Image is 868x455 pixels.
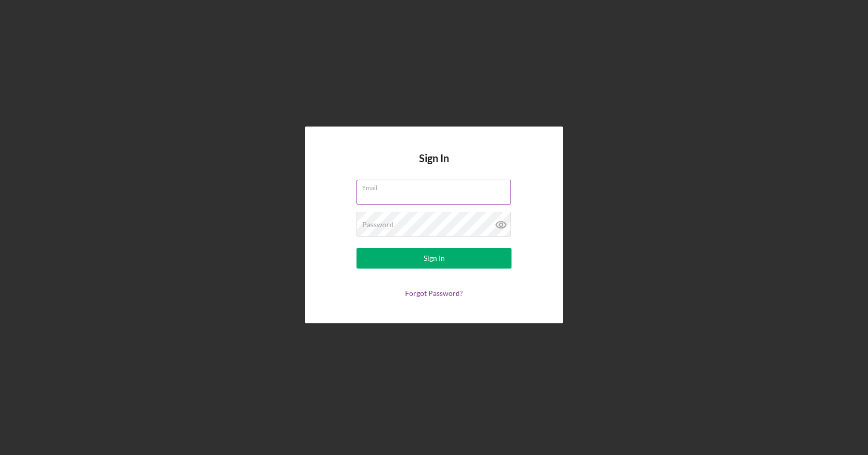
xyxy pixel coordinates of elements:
label: Email [362,180,511,192]
button: Sign In [357,248,512,269]
div: Sign In [424,248,445,269]
a: Forgot Password? [405,289,463,297]
h4: Sign In [419,152,449,180]
label: Password [362,221,394,229]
